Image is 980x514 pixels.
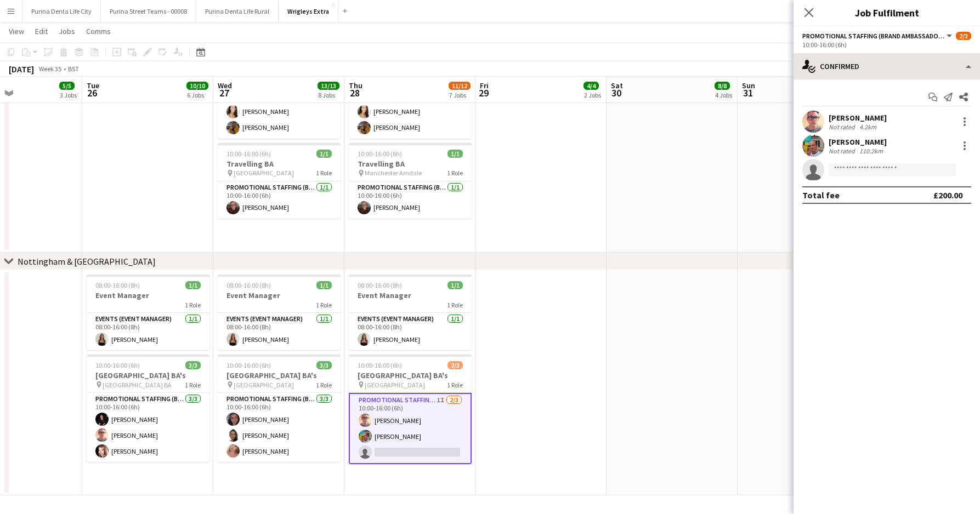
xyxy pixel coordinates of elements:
span: 1 Role [316,169,332,177]
span: 1 Role [447,169,463,177]
span: 08:00-16:00 (8h) [358,281,402,289]
span: 28 [347,87,362,99]
app-card-role: Events (Event Manager)1/108:00-16:00 (8h)[PERSON_NAME] [218,313,341,350]
span: 10:00-16:00 (6h) [358,150,402,158]
span: 10:00-16:00 (6h) [95,361,140,369]
h3: Event Manager [349,290,472,300]
div: 110.2km [857,147,885,155]
app-card-role: Promotional Staffing (Brand Ambassadors)3/310:00-16:00 (6h)[PERSON_NAME][PERSON_NAME][PERSON_NAME] [87,393,209,462]
span: 2/3 [956,32,971,40]
span: View [9,26,24,36]
span: 10:00-16:00 (6h) [358,361,402,369]
span: Wed [218,81,232,90]
div: 2 Jobs [584,91,601,99]
span: 08:00-16:00 (8h) [95,281,140,289]
span: 10:00-16:00 (6h) [226,150,271,158]
app-card-role: Promotional Staffing (Brand Ambassadors)1/110:00-16:00 (6h)[PERSON_NAME] [349,181,472,219]
span: 1 Role [316,381,332,389]
div: [PERSON_NAME] [829,113,887,123]
div: Not rated [829,123,857,131]
div: 4 Jobs [715,91,732,99]
button: Purina Street Teams - 00008 [101,1,196,22]
a: View [4,24,29,38]
span: 1/1 [447,281,463,289]
span: Fri [480,81,489,90]
app-card-role: Promotional Staffing (Brand Ambassadors)2/210:00-16:00 (6h)[PERSON_NAME][PERSON_NAME] [349,85,472,139]
span: 13/13 [318,82,339,90]
app-job-card: 10:00-16:00 (6h)1/1Travelling BA [GEOGRAPHIC_DATA]1 RolePromotional Staffing (Brand Ambassadors)1... [218,143,341,219]
span: Manchester Arndale [365,169,422,177]
div: 10:00-16:00 (6h) [802,41,971,49]
div: BST [68,65,79,73]
span: 10/10 [186,82,208,90]
button: Purina Denta Life Rural [196,1,279,22]
span: 1 Role [447,381,463,389]
span: Week 35 [36,65,64,73]
app-card-role: Promotional Staffing (Brand Ambassadors)1I2/310:00-16:00 (6h)[PERSON_NAME][PERSON_NAME] [349,393,472,464]
app-job-card: 10:00-16:00 (6h)2/3[GEOGRAPHIC_DATA] BA's [GEOGRAPHIC_DATA]1 RolePromotional Staffing (Brand Amba... [349,355,472,464]
app-job-card: 08:00-16:00 (8h)1/1Event Manager1 RoleEvents (Event Manager)1/108:00-16:00 (8h)[PERSON_NAME] [87,275,209,350]
span: 3/3 [185,361,201,369]
span: 4/4 [584,82,599,90]
span: [GEOGRAPHIC_DATA] [365,381,425,389]
a: Jobs [54,24,80,38]
div: Total fee [802,190,840,201]
span: [GEOGRAPHIC_DATA] BA [103,381,172,389]
div: [DATE] [9,64,34,75]
span: 1 Role [185,381,201,389]
span: Sat [611,81,623,90]
div: 7 Jobs [449,91,470,99]
span: 1/1 [316,150,332,158]
div: [PERSON_NAME] [829,137,887,147]
span: 31 [740,87,755,99]
h3: [GEOGRAPHIC_DATA] BA's [218,370,341,380]
app-job-card: 10:00-16:00 (6h)3/3[GEOGRAPHIC_DATA] BA's [GEOGRAPHIC_DATA]1 RolePromotional Staffing (Brand Amba... [218,355,341,462]
span: 11/12 [449,82,471,90]
app-job-card: 10:00-16:00 (6h)3/3[GEOGRAPHIC_DATA] BA's [GEOGRAPHIC_DATA] BA1 RolePromotional Staffing (Brand A... [87,355,209,462]
span: 27 [216,87,232,99]
span: 2/3 [447,361,463,369]
span: Thu [349,81,362,90]
span: 30 [609,87,623,99]
span: Promotional Staffing (Brand Ambassadors) [802,32,945,40]
span: [GEOGRAPHIC_DATA] [234,169,294,177]
app-card-role: Promotional Staffing (Brand Ambassadors)3/310:00-16:00 (6h)[PERSON_NAME][PERSON_NAME][PERSON_NAME] [218,393,341,462]
span: 8/8 [715,82,730,90]
div: 6 Jobs [187,91,208,99]
div: Nottingham & [GEOGRAPHIC_DATA] [18,256,156,267]
span: 1/1 [447,150,463,158]
span: Comms [86,26,111,36]
span: Tue [87,81,99,90]
span: 5/5 [59,82,75,90]
h3: Event Manager [218,290,341,300]
h3: Job Fulfilment [794,5,980,20]
h3: Travelling BA [218,159,341,169]
div: Not rated [829,147,857,155]
app-job-card: 08:00-16:00 (8h)1/1Event Manager1 RoleEvents (Event Manager)1/108:00-16:00 (8h)[PERSON_NAME] [218,275,341,350]
span: 08:00-16:00 (8h) [226,281,271,289]
span: 29 [478,87,489,99]
div: 8 Jobs [318,91,339,99]
span: 3/3 [316,361,332,369]
app-card-role: Promotional Staffing (Brand Ambassadors)2/210:00-16:00 (6h)[PERSON_NAME][PERSON_NAME] [218,85,341,139]
div: 10:00-16:00 (6h)1/1Travelling BA Manchester Arndale1 RolePromotional Staffing (Brand Ambassadors)... [349,143,472,219]
span: Sun [742,81,755,90]
button: Purina Denta Life City [22,1,101,22]
button: Wrigleys Extra [279,1,338,22]
div: 4.2km [857,123,879,131]
app-card-role: Promotional Staffing (Brand Ambassadors)1/110:00-16:00 (6h)[PERSON_NAME] [218,181,341,219]
button: Promotional Staffing (Brand Ambassadors) [802,32,954,40]
h3: [GEOGRAPHIC_DATA] BA's [87,370,209,380]
span: 26 [85,87,99,99]
h3: Event Manager [87,290,209,300]
span: 10:00-16:00 (6h) [226,361,271,369]
div: 3 Jobs [60,91,77,99]
app-job-card: 08:00-16:00 (8h)1/1Event Manager1 RoleEvents (Event Manager)1/108:00-16:00 (8h)[PERSON_NAME] [349,275,472,350]
app-card-role: Events (Event Manager)1/108:00-16:00 (8h)[PERSON_NAME] [87,313,209,350]
app-card-role: Events (Event Manager)1/108:00-16:00 (8h)[PERSON_NAME] [349,313,472,350]
span: Edit [35,26,48,36]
